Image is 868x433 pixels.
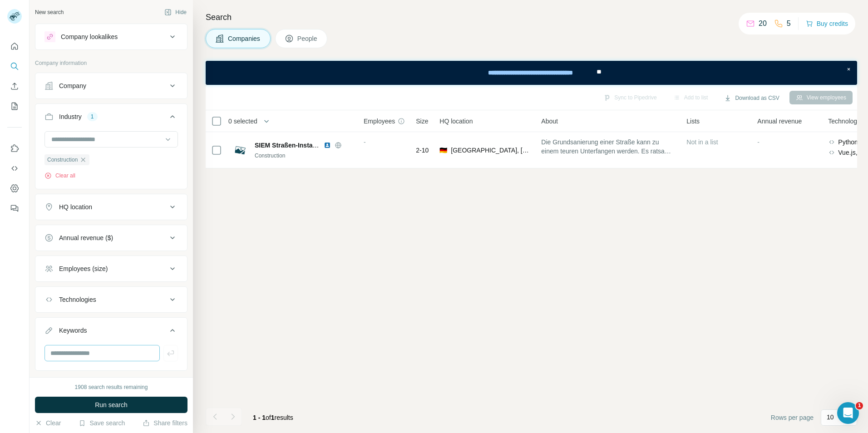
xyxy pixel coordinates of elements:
iframe: Banner [206,61,857,85]
img: LinkedIn logo [324,142,331,149]
button: Run search [35,397,187,413]
div: 1908 search results remaining [75,383,148,391]
p: 5 [787,18,791,29]
span: Python, [838,138,859,147]
div: Company lookalikes [61,32,118,41]
button: Annual revenue ($) [35,227,187,249]
span: 1 [271,414,275,421]
div: Construction [255,152,353,160]
span: Die Grundsanierung einer Straße kann zu einem teuren Unterfangen werden. Es ratsam, [PERSON_NAME]... [541,138,676,156]
span: People [297,34,318,43]
span: Vue.js, [838,148,857,157]
button: Search [7,58,22,74]
span: Size [416,117,428,126]
div: Keywords [59,326,87,335]
button: Industry1 [35,106,187,131]
span: Not in a list [686,138,718,146]
button: My lists [7,98,22,114]
button: Clear all [44,172,75,180]
img: Logo of SIEM Straßen-Instandsetzung und Erhaltung Mitteldeutschland KG [233,143,247,157]
div: Company [59,81,86,90]
button: Share filters [143,418,187,428]
button: Clear [35,418,61,428]
button: Technologies [35,289,187,310]
p: 20 [759,18,767,29]
div: 1 [87,113,98,121]
span: Annual revenue [757,117,802,126]
button: Buy credits [806,17,848,30]
div: New search [35,8,64,16]
span: 1 [856,402,863,409]
span: 🇩🇪 [439,146,447,155]
button: Employees (size) [35,258,187,280]
span: Run search [95,400,128,409]
div: HQ location [59,202,92,212]
p: Company information [35,59,187,67]
button: HQ location [35,196,187,218]
span: of [266,414,271,421]
span: results [253,414,293,421]
span: Companies [228,34,261,43]
span: Lists [686,117,700,126]
span: SIEM Straßen-Instandsetzung und Erhaltung Mitteldeutschland KG [255,142,456,149]
button: Save search [79,418,125,428]
span: Technologies [828,117,865,126]
button: Download as CSV [718,91,785,105]
iframe: Intercom live chat [837,402,859,424]
span: 2-10 [416,146,429,155]
button: Feedback [7,200,22,216]
span: 0 selected [228,117,257,126]
button: Company lookalikes [35,26,187,48]
span: About [541,117,558,126]
button: Keywords [35,320,187,345]
button: Enrich CSV [7,78,22,94]
span: Construction [47,156,78,164]
button: Dashboard [7,180,22,197]
button: Use Surfe API [7,160,22,177]
div: Industry [59,112,82,121]
span: Rows per page [771,413,814,422]
span: - [364,138,366,146]
span: - [757,138,759,146]
div: Employees (size) [59,264,108,273]
span: 1 - 1 [253,414,266,421]
span: Employees [364,117,395,126]
p: 10 [827,413,834,422]
button: Use Surfe on LinkedIn [7,140,22,157]
span: [GEOGRAPHIC_DATA], [GEOGRAPHIC_DATA] [451,146,530,155]
span: HQ location [439,117,473,126]
div: Annual revenue ($) [59,233,113,242]
h4: Search [206,11,857,24]
button: Company [35,75,187,97]
div: Technologies [59,295,96,304]
button: Hide [158,5,193,19]
button: Quick start [7,38,22,54]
